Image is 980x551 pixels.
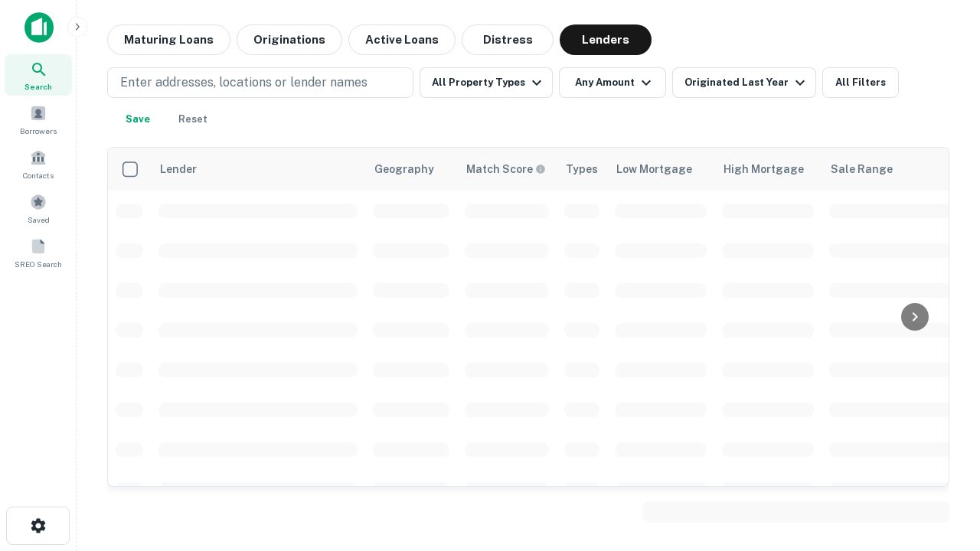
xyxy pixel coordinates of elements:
th: Geography [365,148,457,191]
th: Types [557,148,607,191]
button: Save your search to get updates of matches that match your search criteria. [113,104,162,135]
button: Enter addresses, locations or lender names [107,67,413,98]
a: Contacts [5,143,72,184]
button: Maturing Loans [107,24,230,55]
a: SREO Search [5,232,72,273]
iframe: Chat Widget [903,429,980,502]
div: High Mortgage [724,160,804,178]
img: capitalize-icon.png [24,12,54,43]
div: Capitalize uses an advanced AI algorithm to match your search with the best lender. The match sco... [466,161,546,178]
p: Enter addresses, locations or lender names [120,73,367,92]
th: High Mortgage [714,148,822,191]
button: Lenders [560,24,652,55]
a: Borrowers [5,99,72,140]
a: Search [5,54,72,96]
button: All Filters [822,67,899,98]
div: Lender [160,160,197,178]
div: Sale Range [831,160,893,178]
div: Low Mortgage [616,160,692,178]
div: Geography [374,160,434,178]
button: Originations [237,24,342,55]
th: Sale Range [822,148,959,191]
a: Saved [5,187,72,229]
th: Lender [151,148,365,191]
button: Reset [168,104,217,135]
button: Any Amount [559,67,666,98]
th: Capitalize uses an advanced AI algorithm to match your search with the best lender. The match sco... [457,148,557,191]
button: Originated Last Year [672,67,816,98]
th: Low Mortgage [607,148,714,191]
span: SREO Search [15,258,62,270]
button: Active Loans [348,24,456,55]
button: Distress [462,24,554,55]
h6: Match Score [466,161,543,178]
span: Contacts [23,169,54,181]
button: All Property Types [420,67,553,98]
div: Originated Last Year [684,73,809,92]
div: Types [566,160,598,178]
span: Saved [28,214,50,226]
span: Borrowers [20,125,57,137]
span: Search [24,80,52,93]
